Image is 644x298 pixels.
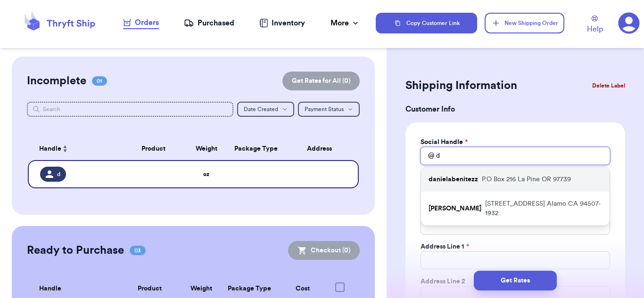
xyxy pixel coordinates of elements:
[330,17,360,29] div: More
[405,104,625,115] h3: Customer Info
[587,24,603,35] span: Help
[27,73,86,89] h2: Incomplete
[298,102,360,117] button: Payment Status
[421,147,434,165] div: @
[305,106,344,112] span: Payment Status
[92,76,107,86] span: 01
[123,17,159,28] div: Orders
[27,102,233,117] input: Search
[61,143,69,154] button: Sort ascending
[429,175,478,184] p: danielabenitezz
[259,17,305,29] a: Inventory
[482,175,571,184] p: P.O Box 216 La Pine OR 97739
[123,17,159,29] a: Orders
[39,144,61,154] span: Handle
[288,241,360,260] button: Checkout (0)
[485,199,602,218] p: [STREET_ADDRESS] Alamo CA 94507-1932
[429,204,481,213] p: [PERSON_NAME]
[39,284,61,294] span: Handle
[474,271,557,290] button: Get Rates
[203,171,209,177] strong: oz
[485,13,564,33] button: New Shipping Order
[130,246,146,255] span: 03
[405,78,517,93] h2: Shipping Information
[421,242,469,251] label: Address Line 1
[618,12,640,34] a: 3
[588,75,629,96] button: Delete Label
[421,137,468,147] label: Social Handle
[286,137,359,160] th: Address
[187,137,226,160] th: Weight
[120,137,186,160] th: Product
[57,170,60,178] span: d
[27,243,124,258] h2: Ready to Purchase
[184,17,234,29] a: Purchased
[244,106,278,112] span: Date Created
[237,102,294,117] button: Date Created
[587,16,603,35] a: Help
[376,13,478,33] button: Copy Customer Link
[282,72,360,90] button: Get Rates for All (0)
[226,137,286,160] th: Package Type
